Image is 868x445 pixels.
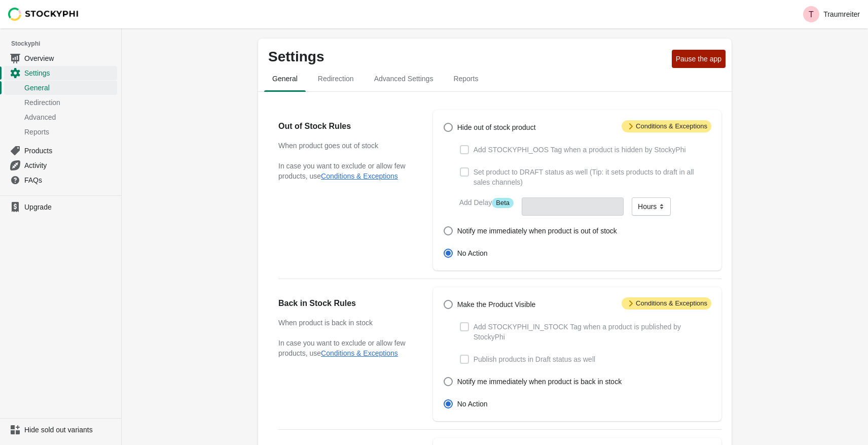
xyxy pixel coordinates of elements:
[457,226,617,236] span: Notify me immediately when product is out of stock
[4,110,117,124] a: Advanced
[4,95,117,110] a: Redirection
[492,198,514,208] span: Beta
[278,141,413,151] h3: When product goes out of stock
[321,172,398,180] button: Conditions & Exceptions
[278,338,413,358] p: In case you want to exclude or allow few products, use
[278,297,413,310] h2: Back in Stock Rules
[4,124,117,139] a: Reports
[364,65,444,92] button: Advanced settings
[457,376,622,387] span: Notify me immediately when product is back in stock
[278,318,413,328] h3: When product is back in stock
[459,197,514,208] label: Add Delay
[24,146,115,156] span: Products
[24,202,115,212] span: Upgrade
[457,299,536,310] span: Make the Product Visible
[457,399,488,409] span: No Action
[264,70,306,88] span: General
[676,55,721,63] span: Pause the app
[4,143,117,158] a: Products
[278,120,413,132] h2: Out of Stock Rules
[24,175,115,185] span: FAQs
[809,10,814,19] text: T
[4,423,117,437] a: Hide sold out variants
[24,160,115,170] span: Activity
[24,97,115,108] span: Redirection
[823,10,860,18] p: Traumreiter
[4,158,117,173] a: Activity
[672,50,726,68] button: Pause the app
[445,70,486,88] span: Reports
[474,322,711,342] span: Add STOCKYPHI_IN_STOCK Tag when a product is published by StockyPhi
[24,425,115,435] span: Hide sold out variants
[474,354,595,364] span: Publish products in Draft status as well
[278,161,413,181] p: In case you want to exclude or allow few products, use
[803,6,819,22] span: Avatar with initials T
[24,127,115,137] span: Reports
[308,65,364,92] button: redirection
[310,70,362,88] span: Redirection
[24,68,115,78] span: Settings
[262,65,308,92] button: general
[24,83,115,93] span: General
[268,49,668,65] p: Settings
[321,349,398,357] button: Conditions & Exceptions
[366,70,442,88] span: Advanced Settings
[457,122,536,132] span: Hide out of stock product
[474,167,711,187] span: Set product to DRAFT status as well (Tip: it sets products to draft in all sales channels)
[443,65,488,92] button: reports
[4,200,117,214] a: Upgrade
[4,65,117,80] a: Settings
[457,248,488,258] span: No Action
[799,4,864,24] button: Avatar with initials TTraumreiter
[4,173,117,187] a: FAQs
[8,8,79,21] img: Stockyphi
[4,51,117,65] a: Overview
[4,80,117,95] a: General
[474,145,686,155] span: Add STOCKYPHI_OOS Tag when a product is hidden by StockyPhi
[24,53,115,63] span: Overview
[11,39,121,49] span: Stockyphi
[622,297,711,310] span: Conditions & Exceptions
[622,120,711,132] span: Conditions & Exceptions
[24,112,115,122] span: Advanced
